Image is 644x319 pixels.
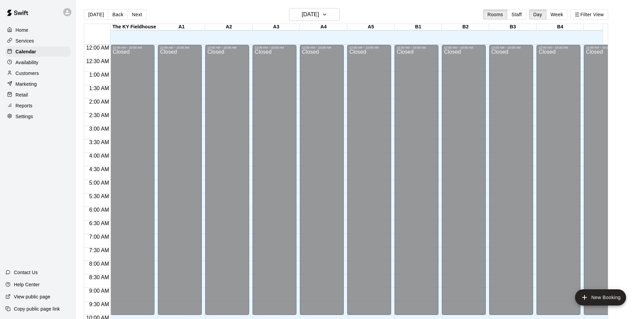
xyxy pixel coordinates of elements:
p: Home [16,27,28,33]
div: 12:00 AM – 10:00 AM: Closed [111,45,154,315]
div: 12:00 AM – 10:00 AM [113,46,152,49]
span: 8:00 AM [88,261,111,267]
p: Settings [16,113,33,120]
span: 3:30 AM [88,139,111,145]
p: View public page [14,293,50,300]
a: Calendar [5,47,71,57]
div: 12:00 AM – 10:00 AM: Closed [584,45,628,315]
div: A4 [300,24,347,30]
div: B3 [489,24,536,30]
button: [DATE] [289,8,340,21]
div: B5 [584,24,631,30]
div: 12:00 AM – 10:00 AM [349,46,389,49]
a: Retail [5,90,71,100]
div: 12:00 AM – 10:00 AM [444,46,484,49]
div: Closed [349,49,389,317]
p: Calendar [16,48,36,55]
div: B2 [442,24,489,30]
span: 4:30 AM [88,166,111,172]
a: Home [5,25,71,35]
a: Availability [5,57,71,68]
button: Rooms [483,9,507,20]
div: A5 [347,24,395,30]
p: Marketing [16,81,37,87]
div: Closed [444,49,484,317]
span: 9:00 AM [88,288,111,294]
span: 5:00 AM [88,180,111,186]
a: Reports [5,101,71,111]
p: Customers [16,70,39,77]
div: 12:00 AM – 10:00 AM: Closed [158,45,202,315]
span: 9:30 AM [88,301,111,307]
div: Closed [160,49,200,317]
span: 5:30 AM [88,193,111,199]
button: Staff [507,9,526,20]
a: Services [5,36,71,46]
a: Customers [5,68,71,78]
div: B4 [536,24,584,30]
p: Contact Us [14,269,38,276]
p: Services [16,37,34,44]
span: 6:30 AM [88,220,111,226]
div: 12:00 AM – 10:00 AM: Closed [442,45,486,315]
p: Help Center [14,281,40,288]
div: Closed [302,49,342,317]
div: 12:00 AM – 10:00 AM [302,46,342,49]
div: Closed [491,49,531,317]
div: Closed [539,49,578,317]
div: A3 [253,24,300,30]
div: 12:00 AM – 10:00 AM: Closed [347,45,391,315]
button: Back [108,9,128,20]
span: 8:30 AM [88,274,111,280]
div: 12:00 AM – 10:00 AM: Closed [253,45,296,315]
button: [DATE] [84,9,108,20]
a: Settings [5,111,71,122]
div: 12:00 AM – 10:00 AM [160,46,200,49]
span: 1:30 AM [88,85,111,91]
span: 2:00 AM [88,99,111,105]
div: B1 [395,24,442,30]
div: 12:00 AM – 10:00 AM [491,46,531,49]
div: A1 [158,24,205,30]
div: 12:00 AM – 10:00 AM: Closed [300,45,344,315]
button: Week [546,9,568,20]
span: 1:00 AM [88,72,111,78]
div: 12:00 AM – 10:00 AM: Closed [205,45,249,315]
div: A2 [205,24,253,30]
span: 6:00 AM [88,207,111,213]
div: Closed [397,49,436,317]
p: Availability [16,59,39,66]
div: Closed [207,49,247,317]
p: Retail [16,91,28,98]
button: add [575,289,626,305]
button: Filter View [570,9,608,20]
div: Closed [113,49,152,317]
h6: [DATE] [302,10,319,19]
span: 7:30 AM [88,247,111,253]
span: 7:00 AM [88,234,111,240]
p: Copy public page link [14,305,60,312]
div: 12:00 AM – 10:00 AM [539,46,578,49]
div: 12:00 AM – 10:00 AM [397,46,436,49]
div: 12:00 AM – 10:00 AM [255,46,294,49]
div: 12:00 AM – 10:00 AM: Closed [536,45,580,315]
div: The KY Fieldhouse [111,24,158,30]
div: 12:00 AM – 10:00 AM: Closed [489,45,533,315]
a: Marketing [5,79,71,89]
span: 12:00 AM [85,45,111,51]
span: 3:00 AM [88,126,111,132]
p: Reports [16,102,32,109]
button: Day [529,9,547,20]
div: 12:00 AM – 10:00 AM [586,46,626,49]
span: 2:30 AM [88,112,111,118]
span: 4:00 AM [88,153,111,159]
div: 12:00 AM – 10:00 AM [207,46,247,49]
